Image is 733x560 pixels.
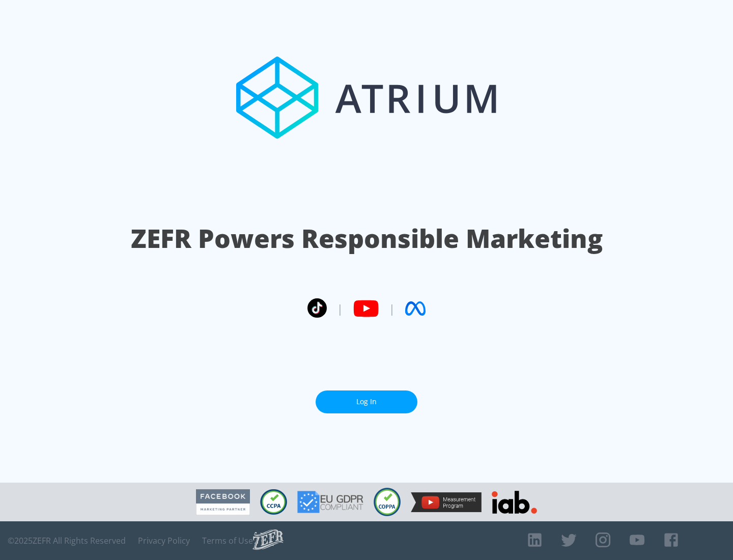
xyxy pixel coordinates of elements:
a: Log In [316,390,417,413]
img: GDPR Compliant [297,491,363,513]
span: | [337,301,343,316]
a: Terms of Use [202,536,253,546]
img: Facebook Marketing Partner [196,489,250,515]
img: CCPA Compliant [260,489,287,515]
h1: ZEFR Powers Responsible Marketing [131,221,603,256]
img: COPPA Compliant [374,488,401,516]
span: | [389,301,395,316]
a: Privacy Policy [138,536,190,546]
span: © 2025 ZEFR All Rights Reserved [8,536,126,546]
img: YouTube Measurement Program [411,492,482,512]
img: IAB [492,491,537,514]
